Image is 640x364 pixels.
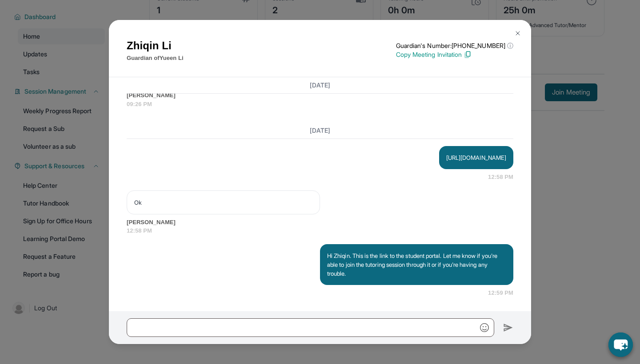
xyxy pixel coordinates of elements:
[396,50,513,59] p: Copy Meeting Invitation
[503,322,513,333] img: Send icon
[608,332,633,357] button: chat-button
[464,51,472,59] img: Copy Icon
[134,198,312,207] p: Ok
[127,81,513,90] h3: [DATE]
[396,41,513,50] p: Guardian's Number: [PHONE_NUMBER]
[514,30,521,37] img: Close Icon
[127,126,513,135] h3: [DATE]
[480,323,489,332] img: Emoji
[127,54,184,63] p: Guardian of Yueen Li
[127,38,184,54] h1: Zhiqin Li
[127,218,513,227] span: [PERSON_NAME]
[127,91,513,100] span: [PERSON_NAME]
[507,41,513,50] span: ⓘ
[488,173,513,182] span: 12:58 PM
[446,153,506,162] p: [URL][DOMAIN_NAME]
[127,226,513,235] span: 12:58 PM
[127,100,513,109] span: 09:26 PM
[327,251,506,278] p: Hi Zhiqin. This is the link to the student portal. Let me know if you're able to join the tutorin...
[488,289,513,297] span: 12:59 PM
